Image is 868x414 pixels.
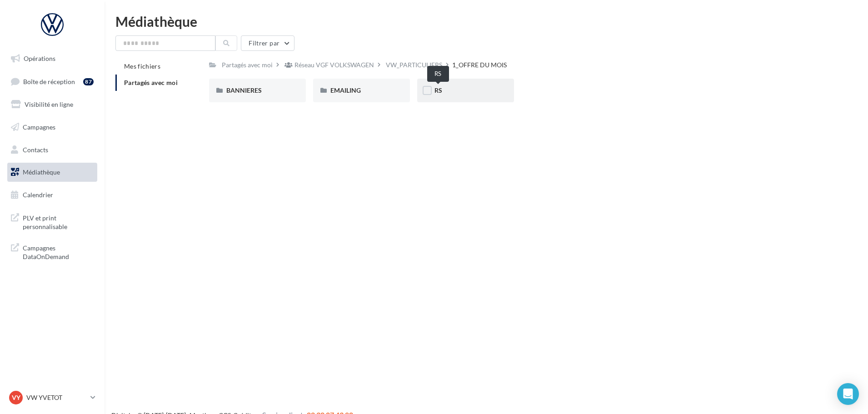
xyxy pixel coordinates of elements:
a: Campagnes DataOnDemand [5,238,99,265]
div: 1_OFFRE DU MOIS [452,60,507,70]
span: Médiathèque [23,168,60,176]
span: Contacts [23,145,48,153]
span: Opérations [24,55,55,62]
span: Visibilité en ligne [25,100,73,108]
div: Réseau VGF VOLKSWAGEN [294,60,374,70]
span: EMAILING [330,86,361,94]
a: PLV et print personnalisable [5,208,99,235]
div: 87 [83,78,94,85]
a: Boîte de réception87 [5,72,99,91]
div: Partagés avec moi [222,60,273,70]
a: Campagnes [5,118,99,137]
span: VY [12,393,20,402]
a: VY VW YVETOT [7,389,97,406]
span: BANNIERES [226,86,262,94]
span: Campagnes [23,123,55,131]
span: Calendrier [23,191,53,199]
p: VW YVETOT [26,393,87,402]
span: Campagnes DataOnDemand [23,242,94,261]
span: PLV et print personnalisable [23,212,94,231]
button: Filtrer par [241,35,294,51]
a: Calendrier [5,185,99,205]
a: Médiathèque [5,163,99,182]
div: VW_PARTICULIERS [386,60,442,70]
span: RS [434,86,442,94]
div: Médiathèque [115,15,857,28]
span: Partagés avec moi [124,79,178,86]
span: Mes fichiers [124,62,160,70]
div: RS [427,66,449,82]
a: Visibilité en ligne [5,95,99,114]
a: Contacts [5,140,99,160]
div: Open Intercom Messenger [837,383,859,405]
a: Opérations [5,49,99,68]
span: Boîte de réception [23,77,75,85]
